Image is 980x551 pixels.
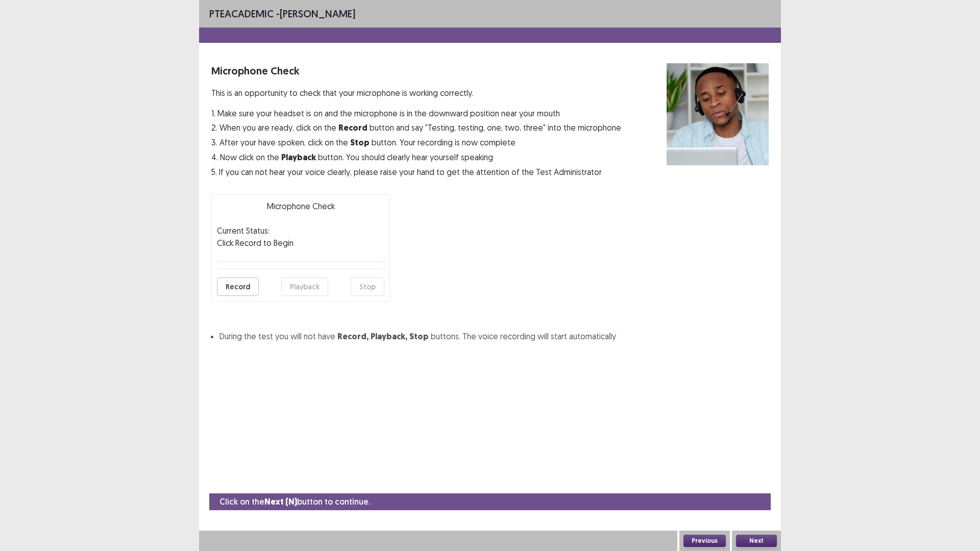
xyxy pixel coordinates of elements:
[219,495,370,508] p: Click on the button to continue.
[409,331,429,342] strong: Stop
[683,535,726,547] button: Previous
[350,137,370,148] strong: Stop
[281,278,328,296] button: Playback
[211,136,621,149] p: 3. After your have spoken, click on the button. Your recording is now complete
[211,87,621,99] p: This is an opportunity to check that your microphone is working correctly.
[351,278,384,296] button: Stop
[667,63,769,165] img: microphone check
[217,200,384,212] p: Microphone Check
[371,331,407,342] strong: Playback,
[209,7,274,20] span: PTE academic
[211,151,621,164] p: 4. Now click on the button. You should clearly hear yourself speaking
[337,331,369,342] strong: Record,
[217,224,269,237] p: Current Status:
[338,122,367,133] strong: Record
[736,535,777,547] button: Next
[211,166,621,178] p: 5. If you can not hear your voice clearly, please raise your hand to get the attention of the Tes...
[217,278,259,296] button: Record
[264,496,297,507] strong: Next (N)
[209,6,355,21] p: - [PERSON_NAME]
[211,63,621,79] p: Microphone Check
[211,107,621,119] p: 1. Make sure your headset is on and the microphone is in the downward position near your mouth
[217,237,384,249] p: Click Record to Begin
[219,330,769,343] li: During the test you will not have buttons. The voice recording will start automatically
[281,152,316,163] strong: Playback
[211,121,621,134] p: 2. When you are ready, click on the button and say "Testing, testing, one, two, three" into the m...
